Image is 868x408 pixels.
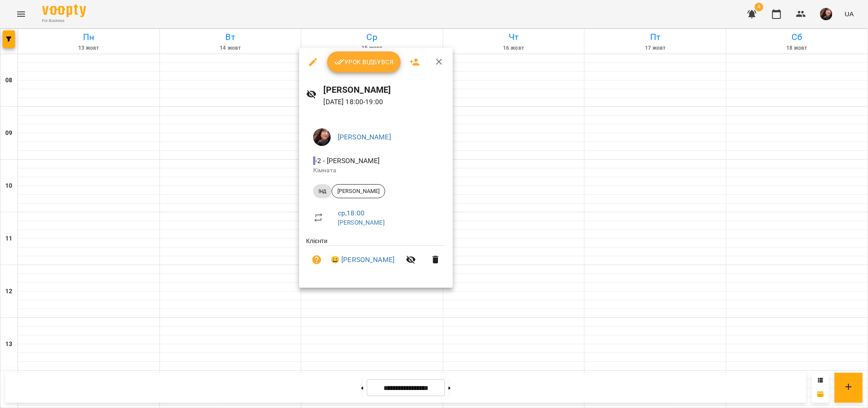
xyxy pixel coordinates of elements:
a: ср , 18:00 [338,209,365,217]
ul: Клієнти [306,237,446,277]
div: [PERSON_NAME] [332,184,385,198]
span: - 2 - [PERSON_NAME] [313,157,382,165]
h6: [PERSON_NAME] [324,83,446,97]
a: 😀 [PERSON_NAME] [331,255,394,265]
p: Кімната [313,166,439,175]
a: [PERSON_NAME] [338,219,385,226]
span: Урок відбувся [334,57,394,67]
span: [PERSON_NAME] [332,187,385,195]
img: f61110628bd5330013bfb8ce8251fa0e.png [313,128,331,146]
button: Візит ще не сплачено. Додати оплату? [306,249,327,270]
a: [PERSON_NAME] [338,133,391,141]
button: Урок відбувся [327,51,401,73]
span: Інд [313,187,332,195]
p: [DATE] 18:00 - 19:00 [324,97,446,107]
